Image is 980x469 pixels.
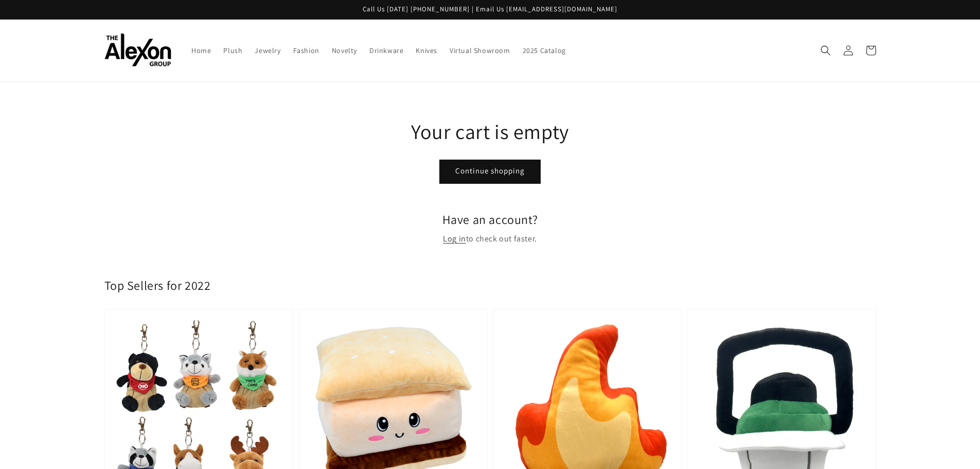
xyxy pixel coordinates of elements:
[409,40,443,61] a: Knives
[223,46,242,55] span: Plush
[332,46,357,55] span: Novelty
[443,232,466,247] a: Log in
[248,40,287,61] a: Jewelry
[363,40,409,61] a: Drinkware
[814,39,837,62] summary: Search
[369,46,403,55] span: Drinkware
[217,40,248,61] a: Plush
[293,46,319,55] span: Fashion
[326,40,363,61] a: Novelty
[443,40,516,61] a: Virtual Showroom
[516,40,572,61] a: 2025 Catalog
[104,277,211,293] h2: Top Sellers for 2022
[191,46,211,55] span: Home
[104,212,876,228] h2: Have an account?
[287,40,326,61] a: Fashion
[185,40,217,61] a: Home
[104,118,876,145] h1: Your cart is empty
[255,46,280,55] span: Jewelry
[104,232,876,247] p: to check out faster.
[450,46,510,55] span: Virtual Showroom
[416,46,437,55] span: Knives
[523,46,566,55] span: 2025 Catalog
[440,160,540,183] a: Continue shopping
[104,33,171,67] img: The Alexon Group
